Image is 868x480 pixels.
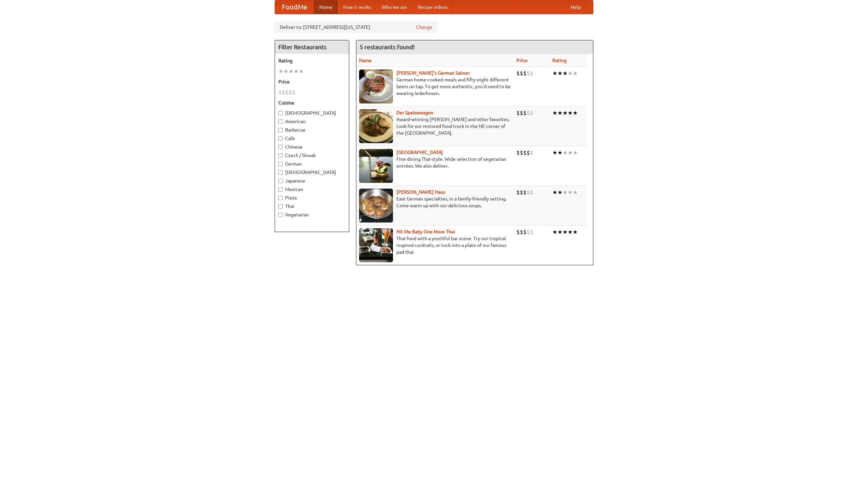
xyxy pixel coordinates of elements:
li: $ [527,70,530,77]
li: ★ [563,149,568,156]
label: Japanese [278,177,346,184]
img: satay.jpg [359,149,393,183]
label: Pizza [278,194,346,201]
a: Der Speisewagen [396,110,433,115]
li: $ [516,149,520,156]
li: $ [520,109,523,117]
p: German home-cooked meals and fifty-eight different beers on tap. To get more authentic, you'd nee... [359,76,511,97]
li: ★ [557,228,563,236]
img: kohlhaus.jpg [359,189,393,223]
li: $ [520,70,523,77]
a: FoodMe [275,0,314,14]
li: ★ [573,70,578,77]
li: $ [292,89,295,96]
li: $ [530,109,533,117]
input: Czech / Slovak [278,153,283,158]
p: Award-winning [PERSON_NAME] and other favorites. Look for our restored food truck in the NE corne... [359,116,511,136]
a: [PERSON_NAME]'s German Saloon [396,70,470,76]
label: Thai [278,203,346,210]
li: ★ [278,68,283,75]
a: Hit Me Baby One More Thai [396,229,455,234]
h5: Price [278,78,346,85]
li: $ [282,89,285,96]
li: $ [527,228,530,236]
a: Change [416,24,432,31]
p: East German specialties, in a family-friendly setting. Come warm up with our delicious soups. [359,195,511,209]
input: [DEMOGRAPHIC_DATA] [278,170,283,175]
img: babythai.jpg [359,228,393,262]
a: Recipe videos [412,0,453,14]
img: speisewagen.jpg [359,109,393,143]
li: ★ [557,189,563,196]
div: Deliver to: [STREET_ADDRESS][US_STATE] [275,21,437,33]
li: $ [520,149,523,156]
li: ★ [568,228,573,236]
input: German [278,162,283,166]
li: $ [516,189,520,196]
li: $ [516,109,520,117]
li: ★ [563,228,568,236]
li: $ [527,109,530,117]
li: $ [523,228,527,236]
h4: Filter Restaurants [275,40,349,54]
li: ★ [573,109,578,117]
li: ★ [573,189,578,196]
a: Home [314,0,338,14]
li: ★ [289,68,294,75]
label: Cafe [278,135,346,142]
li: $ [530,228,533,236]
li: ★ [568,70,573,77]
input: Thai [278,204,283,209]
label: Chinese [278,143,346,150]
a: Help [565,0,586,14]
label: Czech / Slovak [278,152,346,159]
a: Price [516,58,528,63]
li: $ [523,109,527,117]
li: ★ [568,189,573,196]
input: Mexican [278,187,283,192]
a: [GEOGRAPHIC_DATA] [396,150,443,155]
li: $ [278,89,282,96]
h5: Rating [278,57,346,64]
label: [DEMOGRAPHIC_DATA] [278,110,346,116]
li: ★ [568,109,573,117]
input: [DEMOGRAPHIC_DATA] [278,111,283,115]
li: $ [530,149,533,156]
li: ★ [573,228,578,236]
li: $ [285,89,289,96]
ng-pluralize: 5 restaurants found! [360,44,415,50]
p: Thai food with a youthful bar scene. Try our tropical inspired cocktails, or tuck into a plate of... [359,235,511,255]
li: ★ [568,149,573,156]
li: ★ [563,189,568,196]
li: ★ [557,109,563,117]
li: $ [520,189,523,196]
li: $ [523,189,527,196]
li: $ [530,70,533,77]
li: $ [530,189,533,196]
p: Fine dining Thai-style. Wide selection of vegetarian entrées. We also deliver. [359,156,511,169]
b: [PERSON_NAME] Haus [396,189,445,195]
li: $ [516,228,520,236]
li: ★ [573,149,578,156]
h5: Cuisine [278,99,346,106]
input: Barbecue [278,128,283,132]
input: Cafe [278,136,283,141]
a: Name [359,58,372,63]
li: $ [516,70,520,77]
input: American [278,119,283,124]
input: Pizza [278,196,283,200]
li: ★ [294,68,299,75]
input: Chinese [278,145,283,149]
a: Rating [552,58,567,63]
li: $ [527,189,530,196]
input: Vegetarian [278,213,283,217]
li: ★ [563,70,568,77]
li: ★ [552,149,557,156]
li: $ [527,149,530,156]
li: ★ [563,109,568,117]
li: $ [523,149,527,156]
li: ★ [552,109,557,117]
